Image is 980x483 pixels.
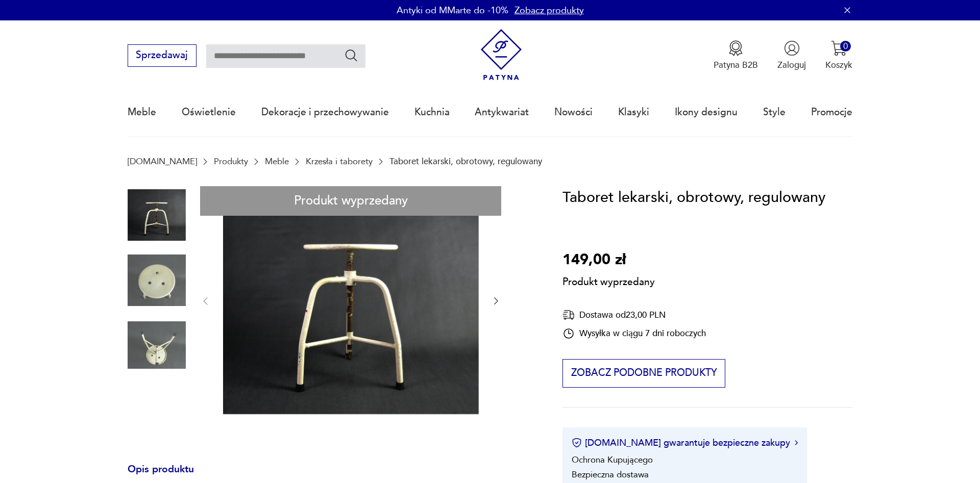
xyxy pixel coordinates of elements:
[825,40,852,71] button: 0Koszyk
[572,438,582,448] img: Ikona certyfikatu
[714,40,758,71] button: Patyna B2B
[261,89,389,136] a: Dekoracje i przechowywanie
[811,89,852,136] a: Promocje
[562,186,825,210] h1: Taboret lekarski, obrotowy, regulowany
[562,309,575,321] img: Ikona dostawy
[831,40,847,56] img: Ikona koszyka
[475,89,529,136] a: Antykwariat
[128,89,156,136] a: Meble
[784,40,800,56] img: Ikonka użytkownika
[562,359,725,388] button: Zobacz podobne produkty
[714,40,758,71] a: Ikona medaluPatyna B2B
[562,309,706,321] div: Dostawa od 23,00 PLN
[562,327,706,340] div: Wysyłka w ciągu 7 dni roboczych
[182,89,236,136] a: Oświetlenie
[840,41,851,52] div: 0
[777,59,806,71] p: Zaloguj
[414,89,450,136] a: Kuchnia
[265,157,289,166] a: Meble
[675,89,738,136] a: Ikony designu
[795,440,798,445] img: Ikona strzałki w prawo
[554,89,593,136] a: Nowości
[476,29,527,81] img: Patyna - sklep z meblami i dekoracjami vintage
[514,4,584,17] a: Zobacz produkty
[389,157,542,166] p: Taboret lekarski, obrotowy, regulowany
[128,52,197,60] a: Sprzedawaj
[128,157,197,166] a: [DOMAIN_NAME]
[344,48,359,63] button: Szukaj
[572,454,653,466] li: Ochrona Kupującego
[572,437,798,449] button: [DOMAIN_NAME] gwarantuje bezpieczne zakupy
[562,248,655,272] p: 149,00 zł
[306,157,373,166] a: Krzesła i taborety
[618,89,649,136] a: Klasyki
[763,89,786,136] a: Style
[128,44,197,67] button: Sprzedawaj
[777,40,806,71] button: Zaloguj
[728,40,744,56] img: Ikona medalu
[214,157,248,166] a: Produkty
[562,272,655,289] p: Produkt wyprzedany
[825,59,852,71] p: Koszyk
[714,59,758,71] p: Patyna B2B
[397,4,508,17] p: Antyki od MMarte do -10%
[572,469,649,480] li: Bezpieczna dostawa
